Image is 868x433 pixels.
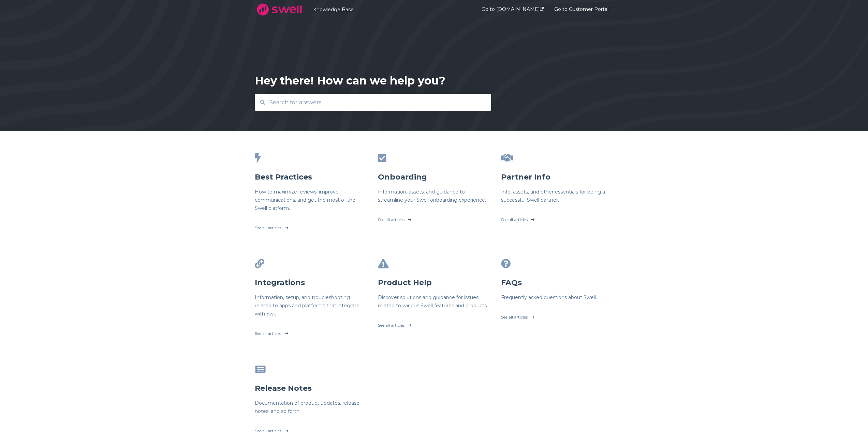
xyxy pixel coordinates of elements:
span:  [501,153,513,163]
h6: Frequently asked questions about Swell. [501,293,614,301]
a: See all articles [501,307,614,324]
h6: Documentation of product updates, release notes, and so forth. [255,399,367,415]
span:  [255,365,266,374]
img: company logo [255,1,304,18]
a: See all articles [255,323,367,340]
a: See all articles [255,218,367,235]
h3: Product Help [378,278,490,288]
div: Hey there! How can we help you? [255,73,445,88]
a: See all articles [378,315,490,332]
h3: Partner Info [501,172,614,182]
h6: Info, assets, and other essentials for being a successful Swell partner. [501,188,614,204]
span:  [378,259,389,268]
h3: Best Practices [255,172,367,182]
h3: FAQs [501,278,614,288]
a: See all articles [378,210,490,227]
span:  [255,153,261,163]
h3: Onboarding [378,172,490,182]
h6: Information, assets, and guidance to streamline your Swell onboarding experience. [378,188,490,204]
h6: How to maximize reviews, improve communications, and get the most of the Swell platform. [255,188,367,212]
span:  [255,259,264,268]
input: Search for answers [265,95,481,110]
span:  [378,153,386,163]
a: See all articles [501,210,614,227]
h3: Release Notes [255,383,367,393]
h6: Information, setup, and troubleshooting related to apps and platforms that integrate with Swell. [255,293,367,318]
h3: Integrations [255,278,367,288]
span:  [501,259,511,268]
a: Knowledge Base [313,6,461,13]
h6: Discover solutions and guidance for issues related to various Swell features and products. [378,293,490,310]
